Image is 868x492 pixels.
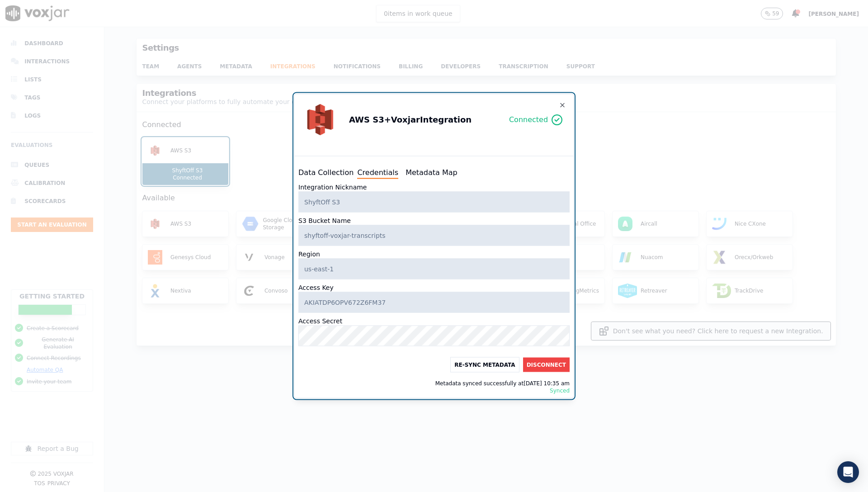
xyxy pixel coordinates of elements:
button: Credentials [357,167,398,179]
label: S3 Bucket Name [298,216,351,225]
label: Region [298,250,320,259]
button: Re-Sync Metadata [450,357,519,373]
button: Disconnect [523,358,570,372]
button: Metadata Map [406,167,458,178]
button: Data Collection [298,167,354,178]
div: Open Intercom Messenger [837,461,859,483]
img: AWS S3 [298,98,342,142]
label: Access Key [298,283,334,292]
div: AWS S3 + Voxjar Integration [342,114,472,126]
div: Metadata synced successfully at [DATE] 10:35 am [298,380,570,394]
div: Synced [550,387,570,394]
label: Integration Nickname [298,183,367,192]
label: Access Secret [298,317,342,326]
div: Connected [502,111,570,129]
